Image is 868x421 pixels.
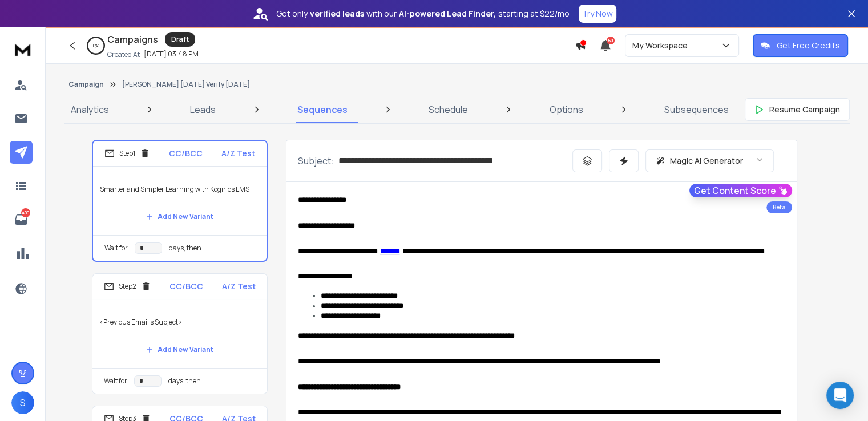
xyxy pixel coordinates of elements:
[122,80,250,89] p: [PERSON_NAME] [DATE] Verify [DATE]
[777,40,840,51] p: Get Free Credits
[422,96,475,123] a: Schedule
[183,96,223,123] a: Leads
[550,103,583,116] p: Options
[71,103,109,116] p: Analytics
[93,42,99,49] p: 0 %
[168,377,201,386] p: days, then
[64,96,116,123] a: Analytics
[290,96,354,123] a: Sequences
[689,184,792,197] button: Get Content Score
[144,50,199,59] p: [DATE] 03:48 PM
[104,244,128,253] p: Wait for
[137,338,223,361] button: Add New Variant
[579,5,616,23] button: Try Now
[107,50,142,59] p: Created At:
[670,155,743,167] p: Magic AI Generator
[100,173,260,205] p: Smarter and Simpler Learning with Kognics LMS
[766,201,792,213] div: Beta
[582,8,613,19] p: Try Now
[543,96,590,123] a: Options
[169,148,203,159] p: CC/BCC
[169,244,201,253] p: days, then
[399,8,496,19] strong: AI-powered Lead Finder,
[190,103,216,116] p: Leads
[92,273,268,394] li: Step2CC/BCCA/Z Test<Previous Email's Subject>Add New VariantWait fordays, then
[107,33,158,46] h1: Campaigns
[68,80,104,89] button: Campaign
[632,40,692,51] p: My Workspace
[92,140,268,262] li: Step1CC/BCCA/Z TestSmarter and Simpler Learning with Kognics LMSAdd New VariantWait fordays, then
[753,34,848,57] button: Get Free Credits
[310,8,364,19] strong: verified leads
[104,377,127,386] p: Wait for
[826,382,854,409] div: Open Intercom Messenger
[10,208,33,231] a: 400
[21,208,30,217] p: 400
[222,281,256,292] p: A/Z Test
[165,32,195,47] div: Draft
[99,306,260,338] p: <Previous Email's Subject>
[221,148,255,159] p: A/Z Test
[104,281,151,292] div: Step 2
[607,37,615,44] span: 50
[11,391,34,414] button: S
[664,103,729,116] p: Subsequences
[657,96,736,123] a: Subsequences
[298,154,334,168] p: Subject:
[429,103,468,116] p: Schedule
[169,281,203,292] p: CC/BCC
[104,148,150,159] div: Step 1
[276,8,570,19] p: Get only with our starting at $22/mo
[11,39,34,60] img: logo
[137,205,223,228] button: Add New Variant
[645,149,774,172] button: Magic AI Generator
[745,98,850,121] button: Resume Campaign
[297,103,348,116] p: Sequences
